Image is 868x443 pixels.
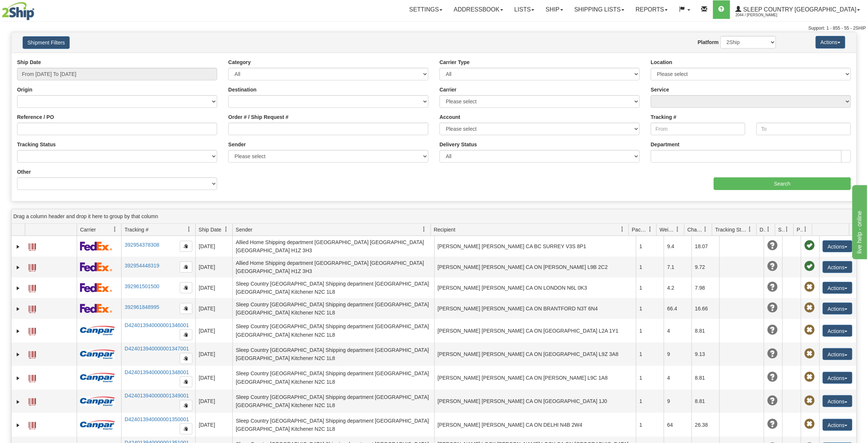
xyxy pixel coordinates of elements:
td: 4 [664,366,692,390]
label: Tracking # [651,113,676,121]
a: Label [29,282,36,293]
td: [PERSON_NAME] [PERSON_NAME] CA ON BRANTFORD N3T 6N4 [434,298,636,319]
a: Expand [14,264,22,271]
a: D424013940000001348001 [125,369,189,375]
a: Expand [14,374,22,382]
button: Copy to clipboard [180,329,192,340]
span: Sleep Country [GEOGRAPHIC_DATA] [742,6,857,13]
a: Label [29,261,36,273]
label: Destination [228,86,256,93]
td: 4.2 [664,277,692,298]
a: Lists [509,0,540,19]
span: Weight [660,226,675,233]
button: Copy to clipboard [180,303,192,314]
span: Charge [688,226,703,233]
button: Actions [823,282,852,294]
span: Pickup Not Assigned [804,349,815,359]
a: Label [29,348,36,360]
td: 16.66 [692,298,719,319]
td: [DATE] [195,236,232,257]
img: 14 - Canpar [80,373,115,382]
label: Tracking Status [17,141,56,148]
td: [PERSON_NAME] [PERSON_NAME] CA ON [GEOGRAPHIC_DATA] 1J0 [434,390,636,413]
span: Unknown [767,419,778,429]
div: grid grouping header [11,209,857,224]
label: Order # / Ship Request # [228,113,289,121]
button: Actions [816,36,845,49]
img: logo2044.jpg [2,2,34,20]
span: Unknown [767,349,778,359]
button: Copy to clipboard [180,376,192,387]
td: [DATE] [195,298,232,319]
a: Label [29,372,36,383]
button: Copy to clipboard [180,353,192,364]
span: Pickup Not Assigned [804,325,815,335]
td: Sleep Country [GEOGRAPHIC_DATA] Shipping department [GEOGRAPHIC_DATA] [GEOGRAPHIC_DATA] Kitchener... [232,366,434,390]
button: Actions [823,419,852,431]
span: Pickup Not Assigned [804,372,815,382]
td: Sleep Country [GEOGRAPHIC_DATA] Shipping department [GEOGRAPHIC_DATA] [GEOGRAPHIC_DATA] Kitchener... [232,413,434,437]
td: Sleep Country [GEOGRAPHIC_DATA] Shipping department [GEOGRAPHIC_DATA] [GEOGRAPHIC_DATA] Kitchener... [232,277,434,298]
span: Pickup Status [797,226,803,233]
span: Recipient [434,226,455,233]
td: 9.13 [692,343,719,366]
a: Expand [14,305,22,313]
a: Charge filter column settings [699,223,712,236]
td: [DATE] [195,343,232,366]
span: Ship Date [199,226,221,233]
a: Label [29,324,36,336]
span: Pickup Not Assigned [804,396,815,406]
img: 14 - Canpar [80,397,115,406]
a: Shipment Issues filter column settings [781,223,794,236]
td: 8.81 [692,366,719,390]
a: Expand [14,327,22,335]
span: 2044 / [PERSON_NAME] [736,11,791,19]
td: 4 [664,319,692,343]
label: Service [651,86,669,93]
input: To [756,123,851,135]
td: 1 [636,319,664,343]
td: 9 [664,390,692,413]
td: Sleep Country [GEOGRAPHIC_DATA] Shipping department [GEOGRAPHIC_DATA] [GEOGRAPHIC_DATA] Kitchener... [232,319,434,343]
span: Tracking Status [715,226,748,233]
td: 1 [636,257,664,277]
a: 392961848995 [125,304,159,310]
a: Expand [14,284,22,292]
button: Actions [823,240,852,252]
a: Expand [14,243,22,250]
a: Ship [540,0,569,19]
a: Pickup Status filter column settings [799,223,812,236]
td: 7.1 [664,257,692,277]
button: Copy to clipboard [180,262,192,273]
td: [DATE] [195,319,232,343]
td: [PERSON_NAME] [PERSON_NAME] CA ON [GEOGRAPHIC_DATA] L2A 1Y1 [434,319,636,343]
button: Actions [823,325,852,337]
td: 9.4 [664,236,692,257]
a: 392961501500 [125,283,159,289]
button: Shipment Filters [23,36,70,49]
td: 7.98 [692,277,719,298]
span: Unknown [767,303,778,313]
a: Recipient filter column settings [616,223,629,236]
button: Copy to clipboard [180,282,192,293]
div: Support: 1 - 855 - 55 - 2SHIP [2,25,866,31]
td: 66.4 [664,298,692,319]
td: 9.72 [692,257,719,277]
td: 1 [636,236,664,257]
span: Unknown [767,282,778,292]
label: Location [651,59,672,66]
img: 14 - Canpar [80,326,115,335]
span: Pickup Successfully created [804,261,815,272]
a: Carrier filter column settings [109,223,121,236]
a: D424013940000001349001 [125,393,189,399]
a: Sender filter column settings [418,223,431,236]
td: 1 [636,413,664,437]
label: Category [228,59,251,66]
button: Copy to clipboard [180,423,192,434]
a: Tracking Status filter column settings [744,223,756,236]
button: Actions [823,303,852,314]
button: Actions [823,348,852,360]
a: Expand [14,398,22,406]
td: [PERSON_NAME] [PERSON_NAME] CA BC SURREY V3S 8P1 [434,236,636,257]
a: Label [29,419,36,430]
